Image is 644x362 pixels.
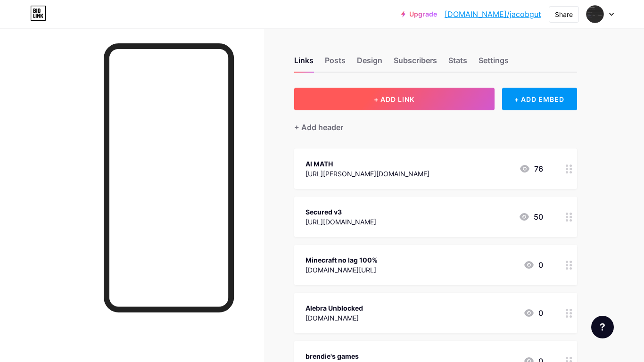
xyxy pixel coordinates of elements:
div: + ADD EMBED [502,88,577,110]
div: Stats [448,55,467,72]
div: [DOMAIN_NAME] [305,313,363,323]
div: Secured v3 [305,207,376,217]
div: + Add header [294,122,343,133]
div: [URL][PERSON_NAME][DOMAIN_NAME] [305,169,429,179]
div: Share [555,9,573,19]
button: + ADD LINK [294,88,495,110]
div: Minecraft no lag 100% [305,255,378,265]
div: [DOMAIN_NAME][URL] [305,265,378,275]
img: Jacob Gutierrez [586,5,604,23]
div: Alebra Unblocked [305,303,363,313]
div: 50 [519,211,543,222]
a: [DOMAIN_NAME]/jacobgut [445,8,541,20]
div: brendie's games [305,351,359,361]
div: Subscribers [394,55,437,72]
div: 0 [523,307,543,319]
div: 76 [519,163,543,174]
span: + ADD LINK [374,95,414,103]
div: Posts [325,55,346,72]
div: Links [294,55,314,72]
div: 0 [523,259,543,271]
div: Settings [479,55,509,72]
div: [URL][DOMAIN_NAME] [305,217,376,227]
a: Upgrade [401,10,437,18]
div: AI MATH [305,159,429,169]
div: Design [357,55,382,72]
